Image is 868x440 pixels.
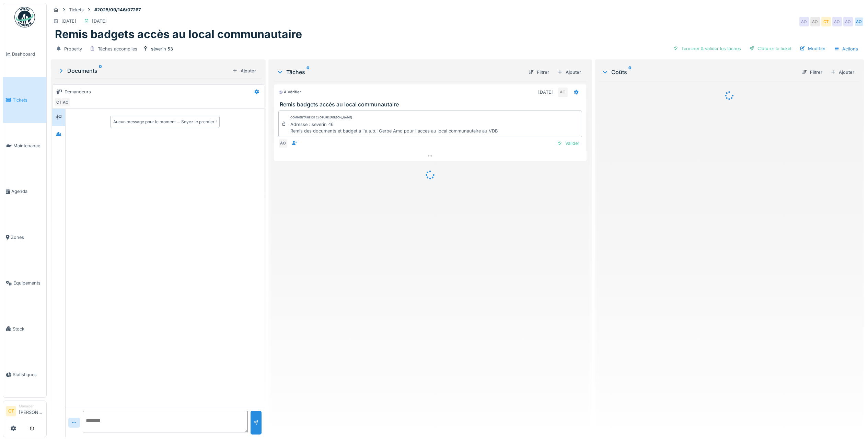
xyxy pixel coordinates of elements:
div: Tickets [69,7,84,13]
span: Tickets [13,97,44,103]
a: Statistiques [3,352,46,397]
a: Zones [3,215,46,260]
div: Actions [831,44,861,54]
div: Clôturer le ticket [747,44,794,53]
sup: 0 [99,67,102,75]
sup: 0 [628,68,632,76]
div: CT [54,97,63,107]
sup: 0 [306,68,310,76]
a: CT Manager[PERSON_NAME] [6,404,44,420]
div: Coûts [602,68,796,76]
span: Dashboard [12,51,44,57]
div: Manager [19,404,44,409]
span: Maintenance [13,142,44,149]
div: Demandeurs [65,89,91,95]
div: Aucun message pour le moment … Soyez le premier ! [113,119,217,125]
div: [DATE] [538,89,553,95]
div: Terminer & valider les tâches [670,44,744,53]
h1: Remis badgets accès au local communautaire [55,28,302,41]
div: Property [64,46,82,52]
div: Tâches [277,68,523,76]
div: Adresse : severin 46 Remis des documents et badget a l'a.s.b.l Gerbe Amo pour l'accès au local co... [290,121,498,134]
a: Agenda [3,169,46,214]
div: Modifier [797,44,828,53]
div: Documents [58,67,230,75]
div: [DATE] [92,18,107,24]
div: Ajouter [230,66,259,76]
div: Tâches accomplies [98,46,137,52]
a: Équipements [3,260,46,306]
div: Filtrer [526,68,552,77]
div: AO [832,17,842,26]
span: Agenda [11,188,44,195]
h3: Remis badgets accès au local communautaire [280,101,583,108]
a: Maintenance [3,123,46,169]
span: Stock [13,326,44,332]
a: Stock [3,306,46,351]
div: Filtrer [799,68,825,77]
span: Équipements [13,280,44,286]
a: Dashboard [3,31,46,77]
div: AO [799,17,809,26]
strong: #2025/09/146/07267 [92,7,143,13]
div: Ajouter [555,68,584,77]
div: séverin 53 [151,46,173,52]
div: AO [558,88,568,97]
div: AO [278,139,288,148]
div: AO [810,17,820,26]
div: Ajouter [828,68,857,77]
div: Commentaire de clôture [PERSON_NAME] [290,115,352,120]
div: Valider [554,139,582,148]
div: AO [854,17,864,26]
div: CT [821,17,831,26]
div: [DATE] [61,18,76,24]
div: AO [843,17,853,26]
span: Statistiques [13,371,44,378]
li: CT [6,406,16,416]
a: Tickets [3,77,46,123]
span: Zones [11,234,44,241]
img: Badge_color-CXgf-gQk.svg [14,7,35,27]
div: AO [61,97,70,107]
div: À vérifier [278,89,301,95]
li: [PERSON_NAME] [19,404,44,418]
